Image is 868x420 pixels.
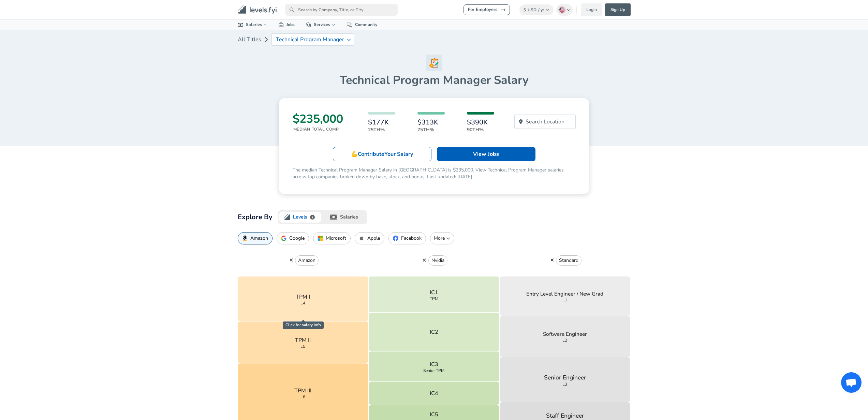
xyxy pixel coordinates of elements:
button: salaries [322,210,367,224]
span: L5 [300,344,305,348]
span: L2 [562,338,567,342]
p: Software Engineer [543,330,587,338]
p: IC3 [430,360,438,369]
a: For Employers [464,4,510,15]
span: L3 [562,382,567,386]
p: View Jobs [473,150,499,158]
button: Amazon [295,255,319,266]
p: IC5 [430,410,438,419]
a: Salaries [232,20,273,30]
span: Click for salary info [283,321,324,329]
a: 💪ContributeYour Salary [333,147,431,161]
p: Amazon [298,257,315,264]
img: AppleIcon [359,236,365,241]
span: $ [524,7,526,13]
button: levels.fyi logoLevels [278,210,323,224]
p: Microsoft [326,236,346,241]
span: Your Salary [384,150,413,158]
button: Amazon [238,232,273,244]
a: Login [581,3,602,16]
p: TPM I [296,293,310,301]
button: Microsoft [313,232,351,244]
p: 75th% [417,126,445,133]
p: 25th% [368,126,395,133]
button: Nvidia [428,255,447,266]
a: Jobs [273,20,300,30]
p: 90th% [467,126,494,133]
button: IC2 [369,313,500,351]
p: TPM III [294,387,311,395]
p: Nvidia [431,257,444,264]
button: More [430,232,454,244]
img: AmazonIcon [242,236,248,241]
button: TPM IIL5 [238,321,369,363]
h6: $177K [368,119,395,126]
button: English (US) [556,4,573,16]
img: Technical Program Manager Icon [426,55,442,71]
button: IC1TPM [369,276,500,313]
span: USD [528,7,536,13]
img: English (US) [559,7,565,13]
p: Median Total Comp [293,126,343,132]
button: IC3Senior TPM [369,351,500,382]
span: TPM [430,297,438,301]
button: Entry Level Engineer / New GradL1 [500,276,631,316]
p: Entry Level Engineer / New Grad [526,290,603,298]
p: More [433,235,451,242]
h2: Explore By [238,212,273,223]
img: FacebookIcon [393,236,398,241]
p: IC2 [430,328,438,336]
button: Standard [556,255,582,266]
button: Google [277,232,309,244]
p: The median Technical Program Manager Salary in [GEOGRAPHIC_DATA] is $235,000. View Technical Prog... [293,167,576,180]
h1: Technical Program Manager Salary [238,73,631,87]
p: TPM II [295,336,311,344]
span: L4 [300,301,305,305]
span: L6 [300,395,305,399]
p: Standard [559,257,578,264]
a: Services [300,20,341,30]
a: Sign Up [605,3,631,16]
button: $USD/ yr [519,4,554,15]
img: levels.fyi logo [284,214,290,220]
span: L1 [562,298,567,302]
p: Senior Engineer [544,373,586,382]
p: Amazon [250,236,268,241]
p: Search Location [526,118,564,126]
button: IC4 [369,382,500,405]
span: / yr [538,7,544,13]
input: Search by Company, Title, or City [285,4,398,16]
h6: $313K [417,119,445,126]
h6: $390K [467,119,494,126]
a: View Jobs [437,147,535,161]
p: 💪 Contribute [351,150,413,158]
button: Software EngineerL2 [500,316,631,357]
button: TPM IL4 [238,276,369,321]
nav: primary [230,3,639,17]
p: IC4 [430,389,438,397]
p: Google [289,236,305,241]
p: Facebook [401,236,422,241]
a: Community [341,20,383,30]
button: Facebook [388,232,426,244]
a: All Titles [238,33,261,46]
h3: $235,000 [293,112,343,126]
img: GoogleIcon [281,236,286,241]
img: MicrosoftIcon [318,236,323,241]
div: Open chat [841,372,862,393]
button: Apple [355,232,384,244]
p: Technical Program Manager [276,36,344,43]
p: Apple [367,236,380,241]
p: IC1 [430,288,438,297]
button: Senior EngineerL3 [500,357,631,403]
span: Senior TPM [423,369,444,373]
